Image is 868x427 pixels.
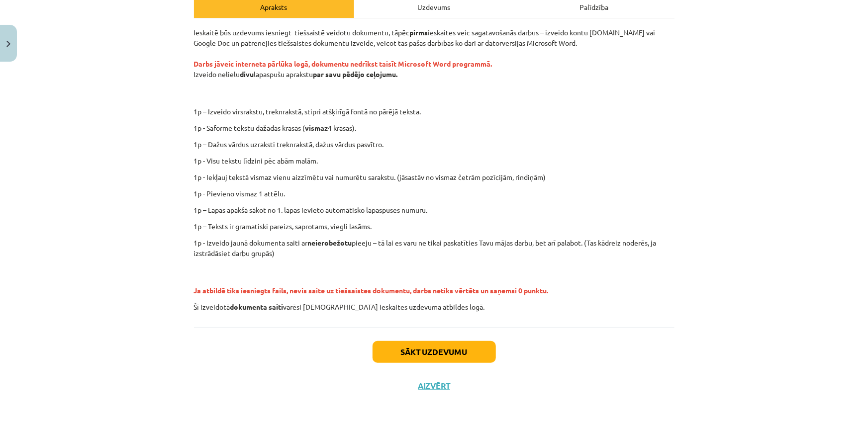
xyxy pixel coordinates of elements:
[240,70,254,79] strong: divu
[194,302,675,312] p: Šī izveidotā varēsi [DEMOGRAPHIC_DATA] ieskaites uzdevuma atbildes logā.
[194,156,675,166] p: 1p - Visu tekstu līdzini pēc abām malām.
[308,238,352,247] strong: neierobežotu
[194,172,675,182] p: 1p - Iekļauj tekstā vismaz vienu aizzīmētu vai numurētu sarakstu. (jāsastāv no vismaz četrām pozī...
[305,123,328,132] strong: vismaz
[230,302,284,311] strong: dokumenta saiti
[194,139,675,150] p: 1p – Dažus vārdus uzraksti treknrakstā, dažus vārdus pasvītro.
[194,27,675,100] p: Ieskaitē būs uzdevums iesniegt tiešsaistē veidotu dokumentu, tāpēc ieskaites veic sagatavošanās d...
[194,59,492,68] strong: Darbs jāveic interneta pārlūka logā, dokumentu nedrīkst taisīt Microsoft Word programmā.
[194,221,675,232] p: 1p – Teksts ir gramatiski pareizs, saprotams, viegli lasāms.
[194,188,675,199] p: 1p - Pievieno vismaz 1 attēlu.
[250,106,684,117] p: 1p – Izveido virsrakstu, treknrakstā, stipri atšķirīgā fontā no pārējā teksta.
[194,238,675,258] p: 1p - Izveido jaunā dokumenta saiti ar pieeju – tā lai es varu ne tikai paskatīties Tavu mājas dar...
[194,123,675,133] p: 1p - Saformē tekstu dažādās krāsās ( 4 krāsas).
[415,381,453,391] button: Aizvērt
[194,205,675,215] p: 1p – Lapas apakšā sākot no 1. lapas ievieto automātisko lapaspuses numuru.
[6,41,10,47] img: icon-close-lesson-0947bae3869378f0d4975bcd49f059093ad1ed9edebbc8119c70593378902aed.svg
[373,341,496,363] button: Sākt uzdevumu
[194,286,549,295] span: Ja atbildē tiks iesniegts fails, nevis saite uz tiešsaistes dokumentu, darbs netiks vērtēts un sa...
[410,28,428,37] strong: pirms
[313,70,398,79] strong: par savu pēdējo ceļojumu.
